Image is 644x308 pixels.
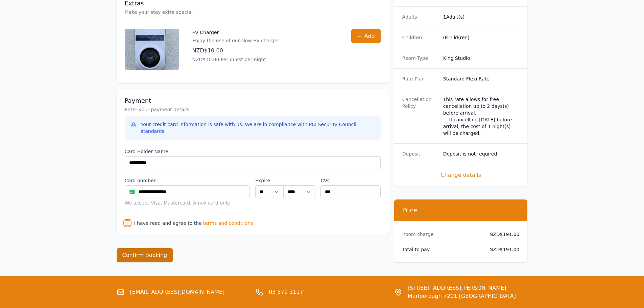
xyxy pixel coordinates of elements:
[192,37,281,44] p: Enjoy the use of our slow EV charger.
[443,14,520,20] dd: 1 Adult(s)
[402,231,479,238] dt: Room charge
[443,150,520,157] dd: Deposit is not required
[134,220,202,226] label: I have read and agree to the
[283,177,315,184] label: .
[443,75,520,82] dd: Standard Flexi Rate
[351,29,381,43] button: Add
[402,150,438,157] dt: Deposit
[125,106,381,113] p: Enter your payment details
[125,148,381,155] label: Card Holder Name
[402,206,520,214] h3: Price
[402,96,438,137] dt: Cancellation Policy
[402,55,438,62] dt: Room Type
[484,246,520,253] dd: NZD$191.00
[192,29,281,36] p: EV Charger
[484,231,520,238] dd: NZD$191.00
[203,220,253,227] span: terms and conditions
[320,177,380,184] label: CVC
[125,9,381,16] p: Make your stay extra special
[117,248,173,262] button: Confirm Booking
[402,171,520,179] span: Change details
[402,246,479,253] dt: Total to pay
[125,177,250,184] label: Card number
[408,284,516,292] span: [STREET_ADDRESS][PERSON_NAME]
[125,29,179,70] img: EV Charger
[402,14,438,20] dt: Adults
[408,292,516,300] span: Marlborough 7201 [GEOGRAPHIC_DATA]
[443,96,520,137] div: This rate allows for free cancellation up to 2 days(s) before arrival. If cancelling [DATE] befor...
[125,199,250,206] div: We accept Visa, Mastercard, Amex card only.
[402,34,438,41] dt: Children
[192,56,281,63] p: NZD$10.00 Per guest per night
[141,121,375,135] div: Your credit card information is safe with us. We are in compliance with PCI Security Council stan...
[364,32,375,40] span: Add
[255,177,283,184] label: Expire
[443,55,520,62] dd: King Studio
[130,288,225,296] a: [EMAIL_ADDRESS][DOMAIN_NAME]
[269,288,303,296] a: 03 579 3117
[402,75,438,82] dt: Rate Plan
[443,34,520,41] dd: 0 Child(ren)
[125,97,381,105] h3: Payment
[192,47,281,55] p: NZD$10.00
